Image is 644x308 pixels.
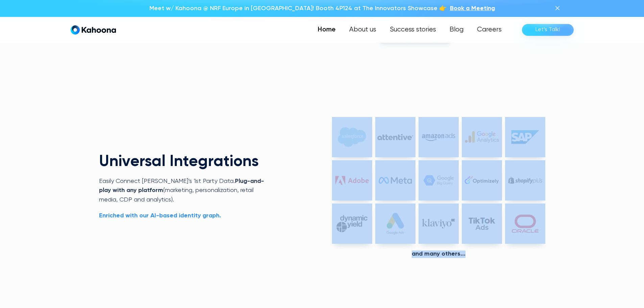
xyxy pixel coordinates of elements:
[332,251,545,258] div: And Many others...
[99,177,271,205] p: Easily Connect [PERSON_NAME]’s 1st Party Data. (marketing, personalization, retail media, CDP and...
[535,24,560,35] div: Let’s Talk!
[450,4,495,13] a: Book a Meeting
[470,23,508,37] a: Careers
[71,25,116,35] a: home
[443,23,470,37] a: Blog
[522,24,574,36] a: Let’s Talk!
[383,23,443,37] a: Success stories
[149,4,447,13] p: Meet w/ Kahoona @ NRF Europe in [GEOGRAPHIC_DATA]! Booth 4P124 at The Innovators Showcase 👉
[99,154,271,170] h2: Universal Integrations
[342,23,383,37] a: About us
[450,5,495,11] span: Book a Meeting
[311,23,342,37] a: Home
[99,213,221,219] strong: Enriched with our AI-based identity graph.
